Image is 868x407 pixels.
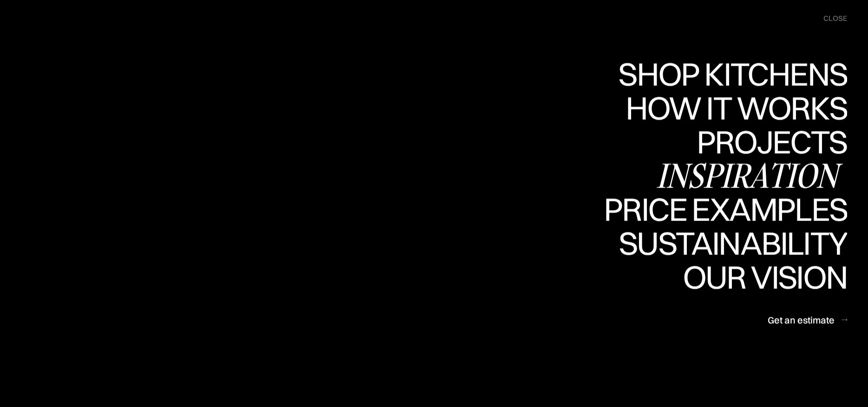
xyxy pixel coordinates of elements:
[611,227,847,259] div: Sustainability
[611,227,847,261] a: SustainabilitySustainability
[613,58,847,92] a: Shop KitchensShop Kitchens
[613,58,847,90] div: Shop Kitchens
[623,92,847,124] div: How it works
[604,225,847,258] div: Price examples
[675,261,847,293] div: Our vision
[823,13,847,24] div: close
[656,159,847,193] a: Inspiration
[768,314,835,326] div: Get an estimate
[675,261,847,295] a: Our visionOur vision
[623,92,847,125] a: How it worksHow it works
[613,90,847,123] div: Shop Kitchens
[768,309,847,331] a: Get an estimate
[604,193,847,227] a: Price examplesPrice examples
[814,9,847,28] div: menu
[623,124,847,157] div: How it works
[611,259,847,292] div: Sustainability
[697,158,847,190] div: Projects
[604,193,847,225] div: Price examples
[656,159,847,192] div: Inspiration
[675,293,847,326] div: Our vision
[697,125,847,159] a: ProjectsProjects
[697,125,847,158] div: Projects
